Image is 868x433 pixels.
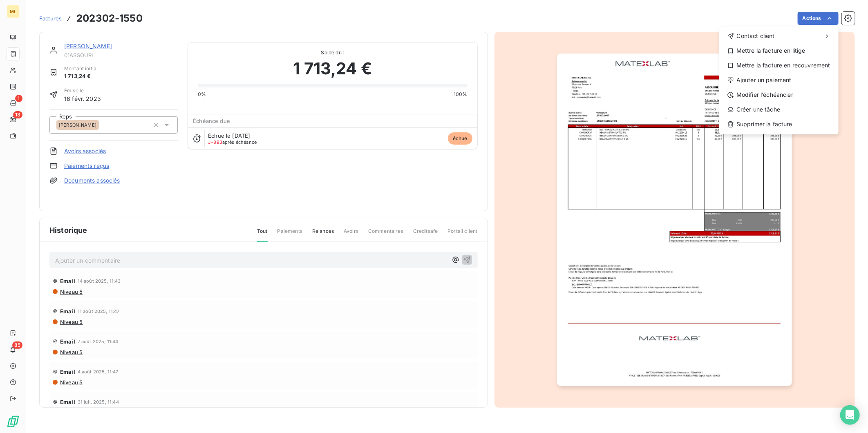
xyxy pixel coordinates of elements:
[723,59,835,72] div: Mettre la facture en recouvrement
[723,74,835,87] div: Ajouter un paiement
[723,88,835,101] div: Modifier l’échéancier
[723,44,835,57] div: Mettre la facture en litige
[723,118,835,131] div: Supprimer la facture
[737,32,775,40] span: Contact client
[719,26,839,134] div: Actions
[723,103,835,116] div: Créer une tâche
